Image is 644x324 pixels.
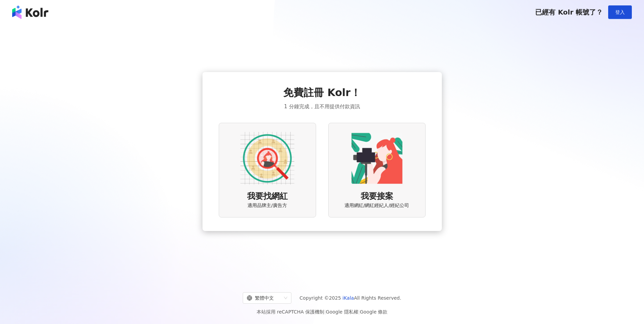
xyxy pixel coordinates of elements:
[284,102,360,111] span: 1 分鐘完成，且不用提供付款資訊
[326,309,358,315] a: Google 隱私權
[535,8,603,16] span: 已經有 Kolr 帳號了？
[324,309,326,315] span: |
[342,295,354,301] a: iKala
[240,131,294,185] img: AD identity option
[350,131,404,185] img: KOL identity option
[247,293,281,303] div: 繁體中文
[257,308,387,316] span: 本站採用 reCAPTCHA 保護機制
[247,191,288,202] span: 我要找網紅
[615,9,625,15] span: 登入
[12,5,48,19] img: logo
[300,294,401,302] span: Copyright © 2025 All Rights Reserved.
[344,202,409,209] span: 適用網紅/網紅經紀人/經紀公司
[283,86,361,100] span: 免費註冊 Kolr！
[247,202,287,209] span: 適用品牌主/廣告方
[608,5,632,19] button: 登入
[358,309,360,315] span: |
[360,309,387,315] a: Google 條款
[361,191,393,202] span: 我要接案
